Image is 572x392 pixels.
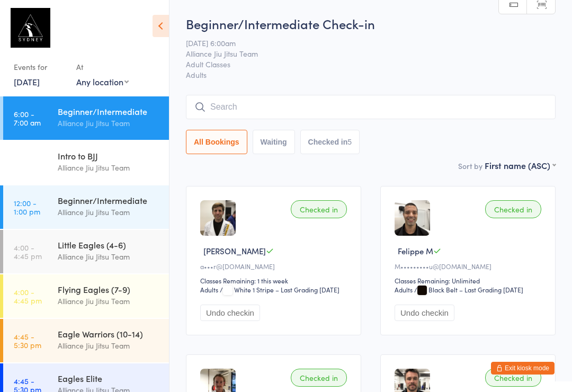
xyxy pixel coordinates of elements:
[186,59,539,69] span: Adult Classes
[76,76,129,87] div: Any location
[398,245,433,256] span: Felippe M
[14,199,40,216] time: 12:00 - 1:00 pm
[58,283,160,295] div: Flying Eagles (7-9)
[58,117,160,129] div: Alliance Jiu Jitsu Team
[58,105,160,117] div: Beginner/Intermediate
[14,332,41,349] time: 4:45 - 5:30 pm
[203,245,266,256] span: [PERSON_NAME]
[395,200,430,236] img: image1719300749.png
[458,161,482,171] label: Sort by
[58,150,160,162] div: Intro to BJJ
[186,48,539,59] span: Alliance Jiu Jitsu Team
[14,243,42,260] time: 4:00 - 4:45 pm
[485,159,556,171] div: First name (ASC)
[58,340,160,352] div: Alliance Jiu Jitsu Team
[186,38,539,48] span: [DATE] 6:00am
[3,230,169,273] a: 4:00 -4:45 pmLittle Eagles (4-6)Alliance Jiu Jitsu Team
[414,285,523,294] span: / Black Belt – Last Grading [DATE]
[58,328,160,340] div: Eagle Warriors (10-14)
[253,130,295,154] button: Waiting
[395,276,544,285] div: Classes Remaining: Unlimited
[200,285,218,294] div: Adults
[186,69,556,80] span: Adults
[291,200,347,218] div: Checked in
[395,262,544,271] div: M•••••••••u@[DOMAIN_NAME]
[76,58,129,76] div: At
[300,130,360,154] button: Checked in5
[14,110,41,127] time: 6:00 - 7:00 am
[200,262,350,271] div: a•••r@[DOMAIN_NAME]
[11,8,50,48] img: Alliance Sydney
[58,295,160,307] div: Alliance Jiu Jitsu Team
[485,200,541,218] div: Checked in
[14,154,44,171] time: 12:00 - 12:45 pm
[186,95,556,119] input: Search
[291,369,347,387] div: Checked in
[3,274,169,318] a: 4:00 -4:45 pmFlying Eagles (7-9)Alliance Jiu Jitsu Team
[491,362,555,375] button: Exit kiosk mode
[14,76,40,87] a: [DATE]
[395,305,454,321] button: Undo checkin
[347,138,352,146] div: 5
[14,58,66,76] div: Events for
[200,305,260,321] button: Undo checkin
[485,369,541,387] div: Checked in
[186,130,247,154] button: All Bookings
[58,372,160,384] div: Eagles Elite
[3,96,169,140] a: 6:00 -7:00 amBeginner/IntermediateAlliance Jiu Jitsu Team
[200,276,350,285] div: Classes Remaining: 1 this week
[3,185,169,229] a: 12:00 -1:00 pmBeginner/IntermediateAlliance Jiu Jitsu Team
[3,319,169,362] a: 4:45 -5:30 pmEagle Warriors (10-14)Alliance Jiu Jitsu Team
[58,194,160,206] div: Beginner/Intermediate
[14,288,42,305] time: 4:00 - 4:45 pm
[3,141,169,184] a: 12:00 -12:45 pmIntro to BJJAlliance Jiu Jitsu Team
[58,239,160,251] div: Little Eagles (4-6)
[58,162,160,174] div: Alliance Jiu Jitsu Team
[58,251,160,263] div: Alliance Jiu Jitsu Team
[200,200,236,236] img: image1732522094.png
[220,285,339,294] span: / White 1 Stripe – Last Grading [DATE]
[58,206,160,218] div: Alliance Jiu Jitsu Team
[186,15,556,32] h2: Beginner/Intermediate Check-in
[395,285,413,294] div: Adults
